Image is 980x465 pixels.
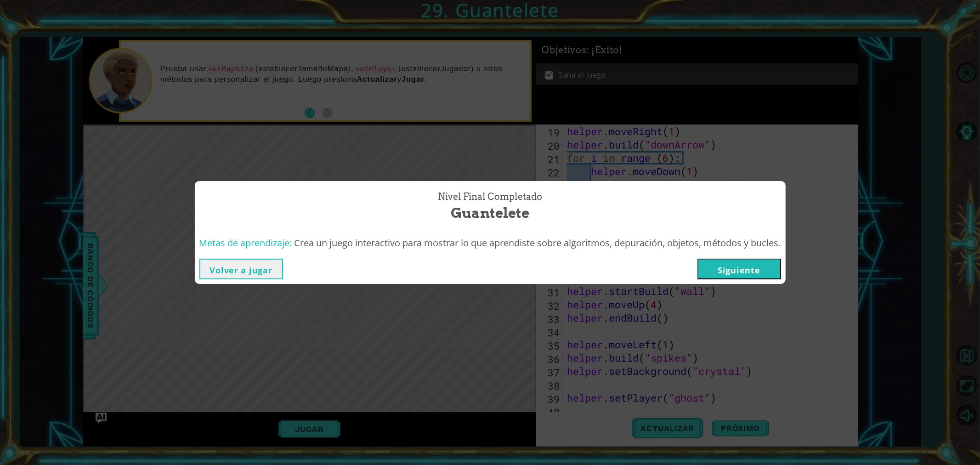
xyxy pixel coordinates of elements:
[199,259,283,279] button: Volver a jugar
[438,190,542,204] span: Nivel final Completado
[199,237,292,249] span: Metas de aprendizaje:
[295,237,781,249] span: Crea un juego interactivo para mostrar lo que aprendiste sobre algoritmos, depuración, objetos, m...
[451,203,529,223] span: Guantelete
[697,259,781,279] button: Siguiente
